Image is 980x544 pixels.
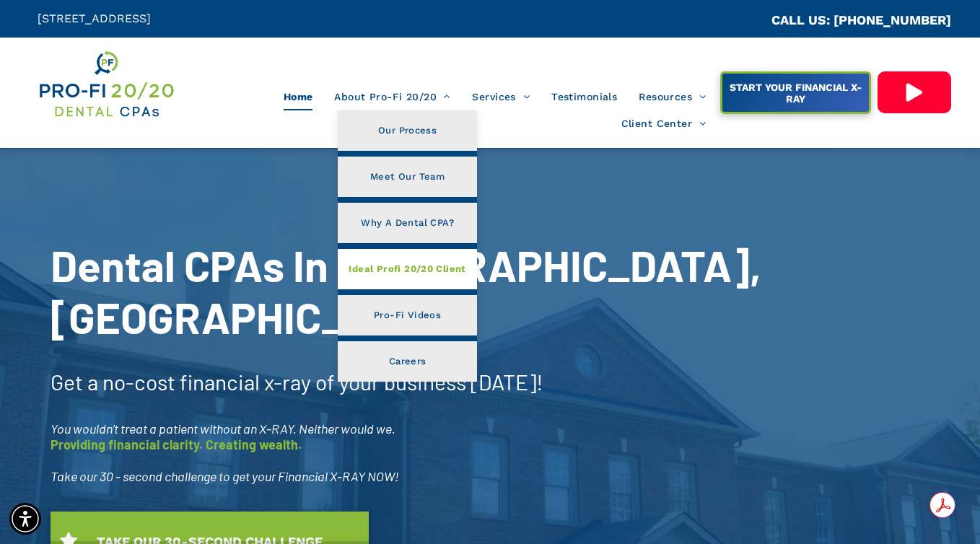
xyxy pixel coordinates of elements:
[338,249,476,289] a: Ideal Profi 20/20 Client
[461,83,541,110] a: Services
[378,121,437,140] span: Our Process
[51,468,399,484] span: Take our 30 - second challenge to get your Financial X-RAY NOW!
[51,436,302,452] span: Providing financial clarity. Creating wealth.
[102,369,311,395] span: no-cost financial x-ray
[771,12,951,27] a: CALL US: [PHONE_NUMBER]
[338,157,476,197] a: Meet Our Team
[611,110,717,138] a: Client Center
[338,295,476,335] a: Pro-Fi Videos
[315,369,543,395] span: of your business [DATE]!
[38,48,175,120] img: Get Dental CPA Consulting, Bookkeeping, & Bank Loans
[51,421,395,436] span: You wouldn’t treat a patient without an X-RAY. Neither would we.
[724,74,867,112] span: START YOUR FINANCIAL X-RAY
[720,71,870,114] a: START YOUR FINANCIAL X-RAY
[51,369,98,395] span: Get a
[273,83,324,110] a: Home
[338,203,476,243] a: Why A Dental CPA?
[38,12,151,25] span: [STREET_ADDRESS]
[323,83,461,110] a: About Pro-Fi 20/20
[9,503,41,535] div: Accessibility Menu
[51,239,761,343] span: Dental CPAs In [GEOGRAPHIC_DATA], [GEOGRAPHIC_DATA]
[374,306,441,325] span: Pro-Fi Videos
[349,260,465,278] span: Ideal Profi 20/20 Client
[338,110,476,151] a: Our Process
[361,214,454,232] span: Why A Dental CPA?
[628,83,717,110] a: Resources
[541,83,628,110] a: Testimonials
[370,167,445,186] span: Meet Our Team
[338,341,476,382] a: Careers
[334,83,450,110] span: About Pro-Fi 20/20
[389,352,426,371] span: Careers
[710,14,771,27] span: CA::CALLC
